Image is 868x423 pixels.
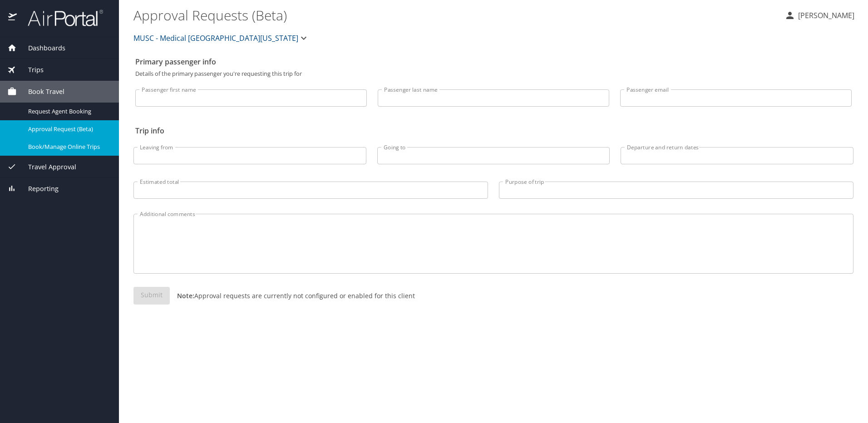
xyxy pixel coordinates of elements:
span: MUSC - Medical [GEOGRAPHIC_DATA][US_STATE] [133,32,298,44]
span: Approval Request (Beta) [28,125,108,133]
span: Request Agent Booking [28,107,108,116]
h1: Approval Requests (Beta) [133,1,777,29]
button: MUSC - Medical [GEOGRAPHIC_DATA][US_STATE] [130,29,313,47]
span: Travel Approval [17,162,76,172]
h2: Primary passenger info [135,54,852,69]
p: Approval requests are currently not configured or enabled for this client [170,291,415,300]
strong: Note: [177,291,194,300]
span: Reporting [17,184,59,194]
img: icon-airportal.png [8,9,18,27]
p: [PERSON_NAME] [795,10,854,21]
span: Book Travel [17,87,64,97]
h2: Trip info [135,123,852,138]
span: Book/Manage Online Trips [28,143,108,151]
span: Trips [17,65,44,75]
span: Dashboards [17,43,65,53]
img: airportal-logo.png [18,9,103,27]
button: [PERSON_NAME] [781,7,858,24]
p: Details of the primary passenger you're requesting this trip for [135,71,852,77]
